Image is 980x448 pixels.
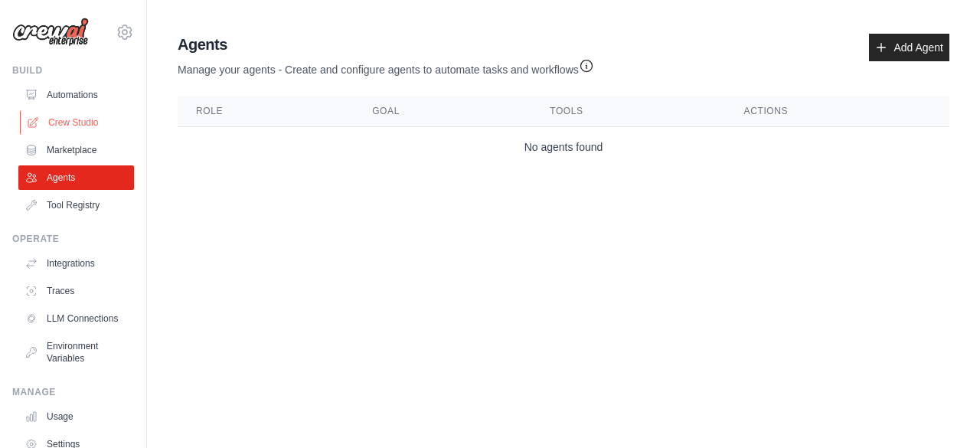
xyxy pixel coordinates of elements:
th: Actions [726,96,949,127]
div: Operate [12,233,134,245]
a: Marketplace [18,138,134,162]
a: Traces [18,279,134,303]
a: Integrations [18,251,134,276]
a: LLM Connections [18,306,134,331]
h2: Agents [178,34,594,55]
a: Automations [18,83,134,107]
a: Environment Variables [18,334,134,371]
th: Goal [354,96,531,127]
th: Tools [531,96,725,127]
a: Add Agent [869,34,949,61]
a: Tool Registry [18,193,134,217]
a: Crew Studio [20,110,136,135]
div: Manage [12,386,134,398]
td: No agents found [178,127,949,168]
a: Usage [18,404,134,429]
div: Build [12,64,134,77]
th: Role [178,96,354,127]
img: Logo [12,18,89,47]
p: Manage your agents - Create and configure agents to automate tasks and workflows [178,55,594,77]
a: Agents [18,165,134,190]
